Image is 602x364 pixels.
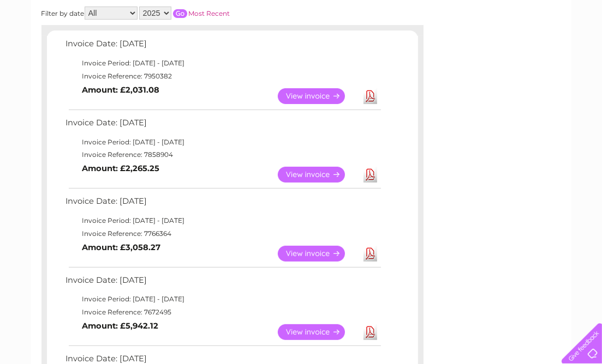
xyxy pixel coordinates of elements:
a: Download [363,167,377,183]
td: Invoice Date: [DATE] [63,37,383,57]
a: Telecoms [468,46,500,54]
a: Download [363,246,377,262]
div: Clear Business is a trading name of Verastar Limited (registered in [GEOGRAPHIC_DATA] No. 3667643... [44,6,559,53]
a: Blog [507,46,523,54]
a: Download [363,88,377,104]
a: View [278,167,358,183]
a: View [278,324,358,340]
img: logo.png [21,28,77,62]
td: Invoice Period: [DATE] - [DATE] [63,57,383,70]
b: Amount: £2,265.25 [82,163,160,173]
a: Download [363,324,377,340]
a: View [278,246,358,262]
a: Most Recent [189,9,230,17]
td: Invoice Date: [DATE] [63,194,383,214]
td: Invoice Date: [DATE] [63,116,383,136]
a: View [278,88,358,104]
td: Invoice Period: [DATE] - [DATE] [63,136,383,149]
a: Log out [566,46,592,54]
div: Filter by date [41,7,328,20]
a: 0333 014 3131 [396,5,472,19]
b: Amount: £3,058.27 [82,242,161,252]
a: Contact [529,46,556,54]
a: Energy [437,46,461,54]
td: Invoice Period: [DATE] - [DATE] [63,293,383,306]
td: Invoice Date: [DATE] [63,273,383,293]
td: Invoice Reference: 7672495 [63,306,383,319]
td: Invoice Reference: 7950382 [63,70,383,83]
a: Water [410,46,431,54]
td: Invoice Period: [DATE] - [DATE] [63,214,383,227]
td: Invoice Reference: 7766364 [63,227,383,240]
b: Amount: £2,031.08 [82,85,160,95]
td: Invoice Reference: 7858904 [63,148,383,161]
b: Amount: £5,942.12 [82,321,159,331]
